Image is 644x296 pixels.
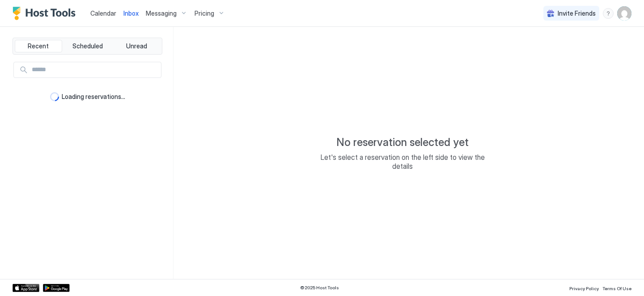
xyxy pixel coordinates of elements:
button: Recent [15,40,62,52]
span: Privacy Policy [569,286,599,291]
span: Let's select a reservation on the left side to view the details [313,153,492,171]
div: menu [603,8,614,19]
span: Terms Of Use [602,286,631,291]
a: Inbox [123,9,139,18]
span: Inbox [123,9,139,17]
span: © 2025 Host Tools [300,285,339,291]
input: Input Field [28,62,161,77]
a: Host Tools Logo [13,7,80,20]
a: Calendar [90,9,116,18]
a: Terms Of Use [602,283,631,292]
span: Recent [28,42,49,50]
span: Messaging [146,9,177,17]
span: Scheduled [72,42,103,50]
a: App Store [13,284,39,292]
span: Pricing [195,9,214,17]
div: loading [50,92,59,101]
span: Invite Friends [558,9,596,17]
span: Calendar [90,9,116,17]
span: Loading reservations... [62,93,125,101]
a: Privacy Policy [569,283,599,292]
span: No reservation selected yet [336,136,469,149]
a: Google Play Store [43,284,70,292]
span: Unread [126,42,147,50]
button: Unread [113,40,160,52]
div: User profile [617,6,631,21]
div: tab-group [13,38,162,55]
button: Scheduled [64,40,111,52]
